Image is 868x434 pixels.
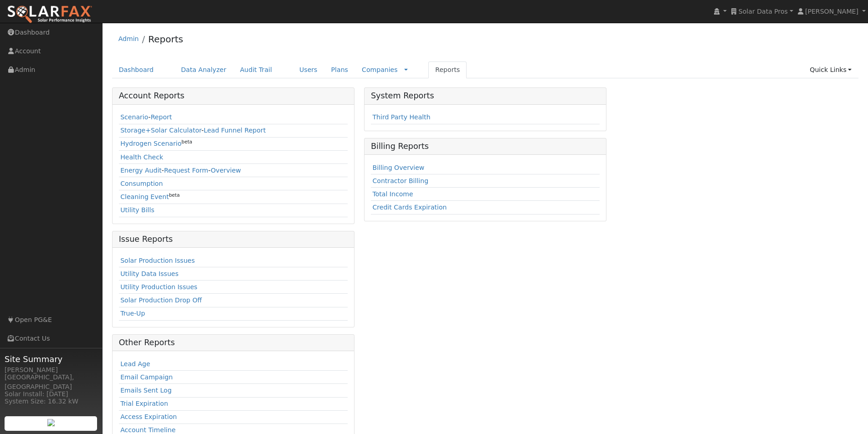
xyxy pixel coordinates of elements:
a: Quick Links [803,61,858,78]
a: Contractor Billing [372,177,428,184]
a: Energy Audit [120,167,162,174]
div: [GEOGRAPHIC_DATA], [GEOGRAPHIC_DATA] [5,373,98,392]
a: Solar Production Drop Off [120,296,202,304]
a: Third Party Health [372,113,430,121]
td: - [119,124,348,137]
a: Companies [362,66,398,73]
a: Scenario [120,113,148,121]
h5: Issue Reports [119,235,348,244]
a: Lead Age [120,360,150,368]
a: Credit Cards Expiration [372,204,447,211]
a: Trial Expiration [120,400,168,407]
a: Access Expiration [120,413,177,420]
div: Solar Install: [DATE] [5,389,98,399]
span: Site Summary [5,353,98,365]
a: Cleaning Event [120,193,169,200]
a: Overview [211,167,241,174]
sup: beta [181,139,192,144]
div: System Size: 16.32 kW [5,397,98,406]
a: Reports [148,34,183,45]
a: Dashboard [112,61,161,78]
a: Utility Production Issues [120,283,197,291]
a: Consumption [120,180,163,187]
a: Data Analyzer [174,61,233,78]
td: - [119,111,348,124]
a: Report [151,113,172,121]
a: Plans [324,61,355,78]
a: Utility Bills [120,206,154,214]
span: [PERSON_NAME] [805,8,858,15]
a: Storage+Solar Calculator [120,127,201,134]
span: Solar Data Pros [739,8,788,15]
a: Lead Funnel Report [204,127,266,134]
a: Admin [118,35,139,42]
a: True-Up [120,310,145,317]
a: Audit Trail [233,61,279,78]
h5: Billing Reports [371,142,600,151]
a: Hydrogen Scenario [120,140,181,147]
h5: Account Reports [119,91,348,101]
a: Users [293,61,324,78]
a: Utility Data Issues [120,270,179,277]
a: Solar Production Issues [120,257,195,264]
a: Email Campaign [120,373,173,381]
a: Emails Sent Log [120,387,172,394]
a: Total Income [372,190,413,198]
td: - - [119,164,348,177]
a: Billing Overview [372,164,424,171]
h5: Other Reports [119,338,348,347]
a: Reports [428,61,467,78]
div: [PERSON_NAME] [5,365,98,375]
img: retrieve [47,419,55,426]
a: Health Check [120,153,163,161]
a: Account Timeline [120,426,175,434]
h5: System Reports [371,91,600,101]
sup: beta [169,192,180,198]
a: Request Form [164,167,208,174]
img: SolarFax [7,5,92,24]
